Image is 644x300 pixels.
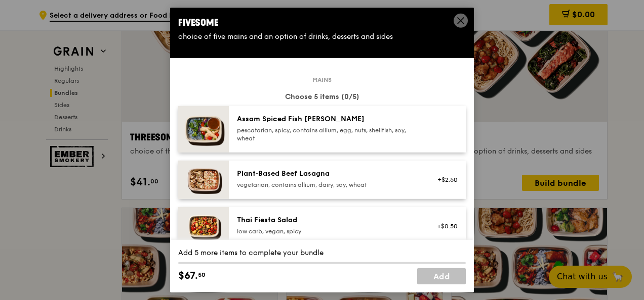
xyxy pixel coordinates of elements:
[178,207,229,245] img: daily_normal_Thai_Fiesta_Salad__Horizontal_.jpg
[178,161,229,199] img: daily_normal_Citrusy-Cauliflower-Plant-Based-Lasagna-HORZ.jpg
[237,227,419,235] div: low carb, vegan, spicy
[178,16,466,30] div: Fivesome
[237,181,419,189] div: vegetarian, contains allium, dairy, soy, wheat
[178,268,198,283] span: $67.
[178,248,466,258] div: Add 5 more items to complete your bundle
[178,106,229,153] img: daily_normal_Assam_Spiced_Fish_Curry__Horizontal_.jpg
[178,32,466,42] div: choice of five mains and an option of drinks, desserts and sides
[237,114,419,124] div: Assam Spiced Fish [PERSON_NAME]
[198,271,206,279] span: 50
[431,222,458,230] div: +$0.50
[417,268,466,284] a: Add
[237,215,419,225] div: Thai Fiesta Salad
[308,76,336,84] span: Mains
[237,169,419,179] div: Plant‑Based Beef Lasagna
[178,92,466,102] div: Choose 5 items (0/5)
[431,176,458,184] div: +$2.50
[237,126,419,142] div: pescatarian, spicy, contains allium, egg, nuts, shellfish, soy, wheat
